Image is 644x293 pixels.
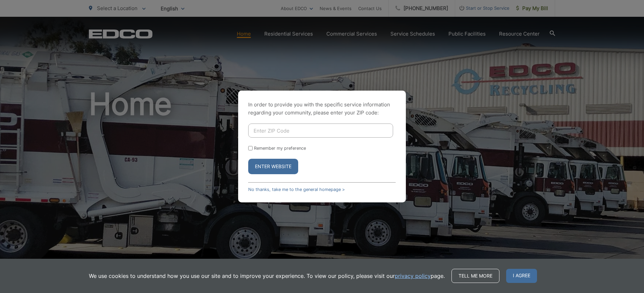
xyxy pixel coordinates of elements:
input: Enter ZIP Code [248,124,393,138]
p: We use cookies to understand how you use our site and to improve your experience. To view our pol... [89,272,445,280]
a: No thanks, take me to the general homepage > [248,187,345,192]
a: privacy policy [395,272,431,280]
label: Remember my preference [254,146,306,151]
p: In order to provide you with the specific service information regarding your community, please en... [248,101,396,117]
span: I agree [506,269,537,283]
a: Tell me more [451,269,499,283]
button: Enter Website [248,159,298,174]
